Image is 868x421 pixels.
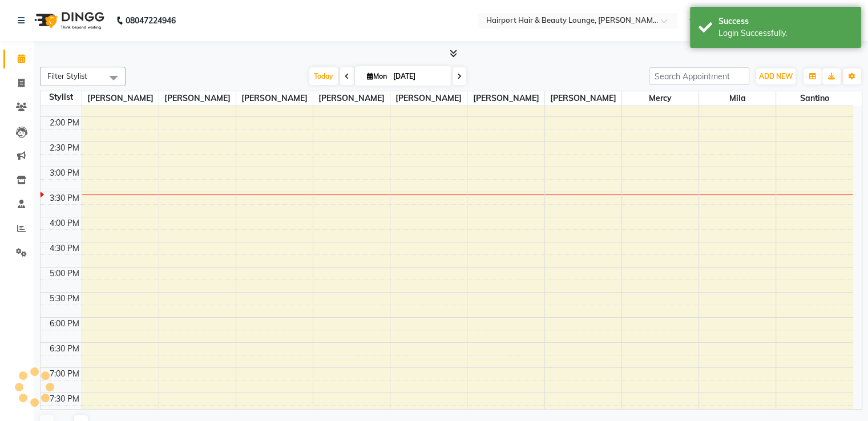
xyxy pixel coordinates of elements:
span: [PERSON_NAME] [313,91,390,106]
span: [PERSON_NAME] [545,91,621,106]
div: 7:30 PM [47,393,82,405]
input: Search Appointment [649,67,749,85]
span: [PERSON_NAME] [82,91,159,106]
span: [PERSON_NAME] [390,91,467,106]
b: 08047224946 [126,5,176,37]
button: ADD NEW [756,68,796,84]
span: [PERSON_NAME] [236,91,313,106]
div: 4:00 PM [47,217,82,229]
img: logo [29,5,107,37]
span: ADD NEW [759,72,793,80]
div: Success [718,15,853,27]
span: Filter Stylist [47,71,87,80]
div: 2:00 PM [47,117,82,129]
div: 7:00 PM [47,368,82,380]
div: 6:30 PM [47,343,82,355]
div: 4:30 PM [47,242,82,254]
span: Santino [776,91,853,106]
div: 5:00 PM [47,268,82,280]
span: Mon [364,72,390,80]
div: Stylist [41,91,82,103]
div: 3:30 PM [47,192,82,204]
div: 3:00 PM [47,167,82,179]
div: 2:30 PM [47,142,82,154]
span: [PERSON_NAME] [467,91,544,106]
span: Today [309,67,338,85]
div: 6:00 PM [47,318,82,330]
span: Mercy [622,91,699,106]
span: [PERSON_NAME] [159,91,236,106]
input: 2025-09-01 [390,68,447,85]
span: Mila [699,91,776,106]
div: Login Successfully. [718,27,853,39]
div: 5:30 PM [47,293,82,305]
